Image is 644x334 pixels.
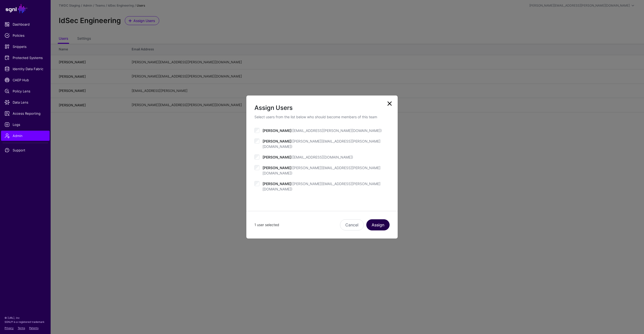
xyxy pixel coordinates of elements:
[263,182,380,191] span: [PERSON_NAME]
[263,166,380,175] span: ([PERSON_NAME][EMAIL_ADDRESS][PERSON_NAME][DOMAIN_NAME])
[254,114,390,120] p: Select users from the list below who should become members of this team
[263,139,380,149] span: [PERSON_NAME]
[254,104,390,112] h2: Assign Users
[291,155,353,159] span: ([EMAIL_ADDRESS][DOMAIN_NAME])
[340,219,364,230] button: Cancel
[263,166,380,175] span: [PERSON_NAME]
[263,182,380,191] span: ([PERSON_NAME][EMAIL_ADDRESS][PERSON_NAME][DOMAIN_NAME])
[291,128,382,133] span: ([EMAIL_ADDRESS][PERSON_NAME][DOMAIN_NAME])
[263,155,353,159] span: [PERSON_NAME]
[254,222,340,227] div: 1 user selected
[263,139,380,149] span: ([PERSON_NAME][EMAIL_ADDRESS][PERSON_NAME][DOMAIN_NAME])
[263,128,382,133] span: [PERSON_NAME]
[366,219,390,230] button: Assign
